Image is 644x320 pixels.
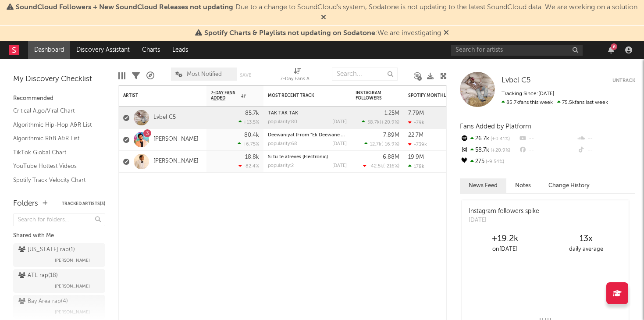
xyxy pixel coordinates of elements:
[408,110,424,116] div: 7.79M
[370,142,381,147] span: 12.7k
[332,142,347,146] div: [DATE]
[153,158,199,165] a: [PERSON_NAME]
[280,63,315,89] div: 7-Day Fans Added (7-Day Fans Added)
[408,120,424,125] div: -79k
[132,63,140,89] div: Filters
[245,110,259,116] div: 85.7k
[364,141,399,147] div: ( )
[545,234,626,244] div: 13 x
[166,41,194,59] a: Leads
[204,30,375,37] span: Spotify Charts & Playlists not updating on Sodatone
[13,269,105,293] a: ATL rap(18)[PERSON_NAME]
[268,111,298,116] a: TAK TAK TAK
[518,133,576,145] div: --
[268,133,462,138] a: Deewaniyat (From "Ek Deewane Ki Deewaniyat") (Original Motion Picture Soundtrack)
[153,114,176,121] a: Lvbel C5
[369,164,383,169] span: -42.5k
[502,76,530,85] a: Lvbel C5
[384,110,399,116] div: 1.25M
[460,123,531,130] span: Fans Added by Platform
[367,120,380,125] span: 58.7k
[245,154,259,160] div: 18.8k
[18,296,68,307] div: Bay Area rap ( 4 )
[13,175,96,185] a: Spotify Track Velocity Chart
[464,244,545,255] div: on [DATE]
[268,133,347,138] div: Deewaniyat (From "Ek Deewane Ki Deewaniyat") (Original Motion Picture Soundtrack)
[18,270,58,281] div: ATL rap ( 18 )
[444,30,449,37] span: Dismiss
[123,93,189,98] div: Artist
[13,161,96,171] a: YouTube Hottest Videos
[363,163,399,169] div: ( )
[383,154,399,160] div: 6.88M
[460,145,518,156] div: 58.7k
[362,119,399,125] div: ( )
[16,4,233,11] span: SoundCloud Followers + New SoundCloud Releases not updating
[408,132,423,138] div: 22.7M
[408,164,424,169] div: 178k
[489,137,510,142] span: +0.41 %
[268,93,334,98] div: Most Recent Track
[484,160,504,164] span: -9.54 %
[268,120,297,124] div: popularity: 80
[16,4,637,11] span: : Due to a change to SoundCloud's system, Sodatone is not updating to the latest SoundCloud data....
[268,111,347,116] div: TAK TAK TAK
[611,43,617,50] div: 6
[612,76,635,85] button: Untrack
[13,243,105,267] a: [US_STATE] rap(1)[PERSON_NAME]
[502,77,530,84] span: Lvbel C5
[384,164,398,169] span: -216 %
[55,307,90,317] span: [PERSON_NAME]
[204,30,441,37] span: : We are investigating
[240,73,251,78] button: Save
[332,68,398,81] input: Search...
[268,155,328,160] a: Si tú te atreves (Electronic)
[238,163,259,169] div: -82.4 %
[577,133,635,145] div: --
[469,207,539,216] div: Instagram followers spike
[136,41,166,59] a: Charts
[13,295,105,319] a: Bay Area rap(4)[PERSON_NAME]
[460,133,518,145] div: 26.7k
[146,63,154,89] div: A&R Pipeline
[540,178,598,193] button: Change History
[13,213,105,226] input: Search for folders...
[464,234,545,244] div: +19.2k
[211,90,239,101] span: 7-Day Fans Added
[408,93,474,98] div: Spotify Monthly Listeners
[460,156,518,167] div: 275
[18,245,75,255] div: [US_STATE] rap ( 1 )
[502,91,554,96] span: Tracking Since: [DATE]
[383,142,398,147] span: -16.9 %
[187,71,222,77] span: Most Notified
[244,132,259,138] div: 80.4k
[408,154,424,160] div: 19.9M
[13,120,96,130] a: Algorithmic Hip-Hop A&R List
[55,281,90,292] span: [PERSON_NAME]
[268,164,294,168] div: popularity: 2
[518,145,576,156] div: --
[13,199,38,209] div: Folders
[238,141,259,147] div: +6.75 %
[332,164,347,168] div: [DATE]
[13,148,96,157] a: TikTok Global Chart
[502,100,553,105] span: 85.7k fans this week
[460,178,506,193] button: News Feed
[13,231,105,241] div: Shared with Me
[506,178,540,193] button: Notes
[268,155,347,160] div: Si tú te atreves (Electronic)
[489,148,510,153] span: +20.9 %
[321,14,326,21] span: Dismiss
[13,134,96,143] a: Algorithmic R&B A&R List
[469,216,539,225] div: [DATE]
[62,202,105,206] button: Tracked Artists(3)
[280,74,315,85] div: 7-Day Fans Added (7-Day Fans Added)
[13,93,105,104] div: Recommended
[70,41,136,59] a: Discovery Assistant
[332,120,347,124] div: [DATE]
[451,45,583,56] input: Search for artists
[268,142,297,146] div: popularity: 68
[502,100,608,105] span: 75.5k fans last week
[28,41,70,59] a: Dashboard
[13,74,105,85] div: My Discovery Checklist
